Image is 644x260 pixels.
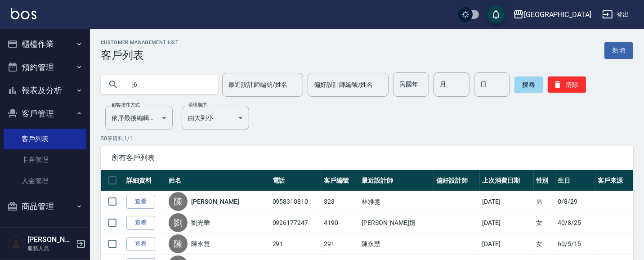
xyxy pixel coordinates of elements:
div: [GEOGRAPHIC_DATA] [524,9,591,20]
th: 生日 [555,170,595,191]
span: 所有客戶列表 [112,153,622,162]
th: 客戶編號 [322,170,359,191]
th: 上次消費日期 [480,170,534,191]
a: [PERSON_NAME] [191,197,239,206]
td: 4190 [322,212,359,233]
td: [DATE] [480,212,534,233]
button: 預約管理 [4,56,86,79]
h2: Customer Management List [101,40,179,45]
img: Person [7,235,25,253]
td: 323 [322,191,359,212]
a: 查看 [126,195,155,209]
label: 呈現順序 [188,102,207,108]
th: 最近設計師 [359,170,434,191]
div: 劉 [169,213,188,232]
th: 電話 [270,170,322,191]
td: 林雅雯 [359,191,434,212]
th: 詳細資料 [124,170,166,191]
td: 女 [534,233,555,255]
td: 291 [322,233,359,255]
td: 291 [270,233,322,255]
a: 卡券管理 [4,149,86,170]
a: 查看 [126,237,155,251]
button: 清除 [548,76,586,93]
td: 0958310810 [270,191,322,212]
td: [DATE] [480,191,534,212]
h3: 客戶列表 [101,49,179,62]
a: 查看 [126,216,155,230]
button: [GEOGRAPHIC_DATA] [510,5,595,24]
a: 陳永慧 [191,239,210,248]
td: 40/8/25 [555,212,595,233]
th: 客戶來源 [595,170,633,191]
td: 陳永慧 [359,233,434,255]
input: 搜尋關鍵字 [126,72,210,97]
div: 由大到小 [182,106,249,130]
th: 姓名 [166,170,270,191]
div: 依序最後編輯時間 [105,106,173,130]
td: 0/8/29 [555,191,595,212]
button: 報表及分析 [4,79,86,102]
button: 搜尋 [514,76,543,93]
td: 60/5/15 [555,233,595,255]
button: 登出 [599,6,633,23]
img: Logo [11,8,36,19]
th: 性別 [534,170,555,191]
button: 櫃檯作業 [4,32,86,56]
button: 商品管理 [4,195,86,218]
label: 顧客排序方式 [112,102,140,108]
a: 新增 [604,42,633,59]
th: 偏好設計師 [434,170,480,191]
td: 男 [534,191,555,212]
td: 0926177247 [270,212,322,233]
button: save [487,5,505,23]
h5: [PERSON_NAME] [27,235,73,244]
td: [DATE] [480,233,534,255]
div: 陳 [169,192,188,211]
div: 陳 [169,234,188,253]
a: 入金管理 [4,170,86,191]
td: 女 [534,212,555,233]
a: 客戶列表 [4,129,86,149]
p: 服務人員 [27,244,73,252]
button: 客戶管理 [4,102,86,126]
td: [PERSON_NAME]媗 [359,212,434,233]
p: 50 筆資料, 1 / 1 [101,134,633,143]
a: 劉光華 [191,218,210,227]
